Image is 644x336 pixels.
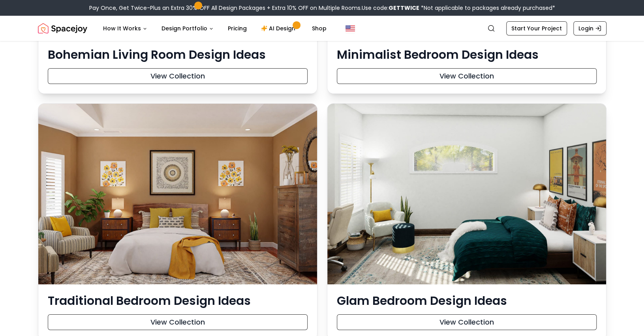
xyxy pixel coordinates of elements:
[362,4,419,12] span: Use code:
[337,314,597,330] button: View Collection
[573,21,606,35] a: Login
[255,21,304,36] a: AI Design
[345,24,355,33] img: United States
[389,4,419,12] b: GETTWICE
[419,4,555,12] span: *Not applicable to packages already purchased*
[48,318,308,327] a: View Collection
[337,48,597,62] h3: Minimalist Bedroom Design Ideas
[506,21,567,35] a: Start Your Project
[306,21,333,36] a: Shop
[337,318,597,327] a: View Collection
[38,21,87,36] a: Spacejoy
[38,21,87,36] img: Spacejoy Logo
[222,21,253,36] a: Pricing
[48,68,308,84] button: View Collection
[155,21,220,36] button: Design Portfolio
[337,72,597,81] a: View Collection
[48,314,308,330] button: View Collection
[337,68,597,84] button: View Collection
[97,21,154,36] button: How It Works
[97,21,333,36] nav: Main
[89,4,555,12] div: Pay Once, Get Twice-Plus an Extra 30% OFF All Design Packages + Extra 10% OFF on Multiple Rooms.
[48,72,308,81] a: View Collection
[337,294,597,308] h3: Glam Bedroom Design Ideas
[48,294,308,308] h3: Traditional Bedroom Design Ideas
[48,48,308,62] h3: Bohemian Living Room Design Ideas
[38,16,606,41] nav: Global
